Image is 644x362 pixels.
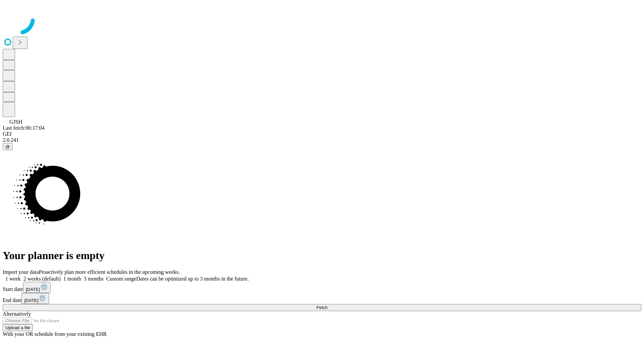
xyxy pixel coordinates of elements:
[3,282,641,293] div: Start date
[23,282,51,293] button: [DATE]
[3,131,641,137] div: GEI
[3,249,641,262] h1: Your planner is empty
[106,276,136,282] span: Custom range
[5,276,21,282] span: 1 week
[3,143,13,150] button: @
[26,287,40,292] span: [DATE]
[3,125,45,131] span: Last fetch: 06:17:04
[63,276,81,282] span: 1 month
[3,324,33,331] button: Upload a file
[9,119,22,125] span: GJSH
[3,304,641,311] button: Fetch
[84,276,104,282] span: 3 months
[3,269,39,275] span: Import your data
[3,137,641,143] div: 2.0.241
[316,305,327,310] span: Fetch
[24,298,38,303] span: [DATE]
[39,269,180,275] span: Proactively plan more efficient schedules in the upcoming weeks.
[3,331,107,337] span: With your OR schedule from your existing EHR
[3,293,641,304] div: End date
[136,276,249,282] span: Dates can be optimized up to 3 months in the future.
[3,311,31,317] span: Alternatively
[5,144,10,149] span: @
[21,293,49,304] button: [DATE]
[23,276,61,282] span: 2 weeks (default)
